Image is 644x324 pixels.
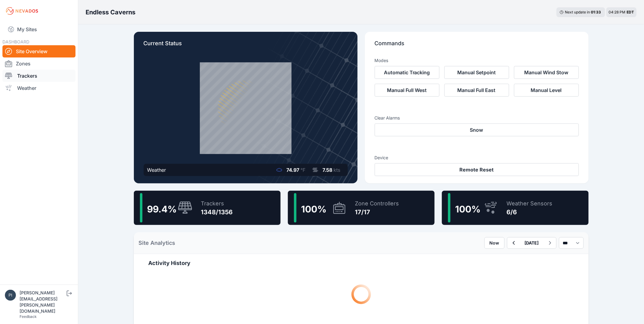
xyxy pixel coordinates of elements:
[2,39,29,44] span: DASHBOARD
[355,208,399,216] div: 17/17
[375,39,579,53] p: Commands
[355,199,399,208] div: Zone Controllers
[520,237,544,249] button: [DATE]
[507,208,553,216] div: 6/6
[301,167,306,173] span: °F
[375,163,579,176] button: Remote Reset
[20,290,65,314] div: [PERSON_NAME][EMAIL_ADDRESS][PERSON_NAME][DOMAIN_NAME]
[442,191,589,225] a: 100%Weather Sensors6/6
[147,204,177,215] span: 99.4 %
[444,66,509,79] button: Manual Setpoint
[287,167,300,173] span: 74.97
[139,239,175,247] h2: Site Analytics
[375,57,388,64] h3: Modes
[86,4,135,20] nav: Breadcrumb
[455,204,481,215] span: 100 %
[514,84,579,97] button: Manual Level
[323,167,333,173] span: 7.58
[484,237,505,249] button: Now
[565,10,590,14] span: Next update in
[507,199,553,208] div: Weather Sensors
[144,39,348,53] p: Current Status
[201,208,233,216] div: 1348/1356
[375,66,440,79] button: Automatic Tracking
[514,66,579,79] button: Manual Wind Stow
[147,166,166,174] div: Weather
[334,167,340,173] span: kts
[375,115,579,121] h3: Clear Alarms
[5,290,16,301] img: piotr.kolodziejczyk@energix-group.com
[591,10,602,15] div: 01 : 33
[2,45,75,57] a: Site Overview
[5,6,39,16] img: Nevados
[20,314,37,319] a: Feedback
[375,84,440,97] button: Manual Full West
[201,199,233,208] div: Trackers
[2,57,75,70] a: Zones
[627,10,634,14] span: EDT
[288,191,435,225] a: 100%Zone Controllers17/17
[301,204,327,215] span: 100 %
[2,82,75,94] a: Weather
[2,70,75,82] a: Trackers
[444,84,509,97] button: Manual Full East
[609,10,626,14] span: 04:28 PM
[134,191,281,225] a: 99.4%Trackers1348/1356
[375,155,579,161] h3: Device
[375,123,579,136] button: Snow
[149,259,574,267] h2: Activity History
[86,8,135,17] h3: Endless Caverns
[2,22,75,37] a: My Sites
